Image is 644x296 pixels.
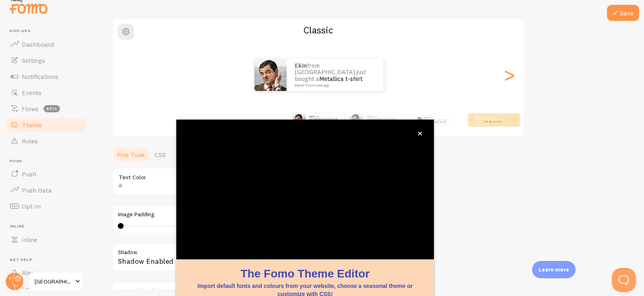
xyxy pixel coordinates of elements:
strong: Ekin [424,116,428,119]
strong: Ekin [309,115,314,118]
a: Notifications [5,68,88,85]
span: Flows [22,105,39,113]
a: Metallica t-shirt [319,75,363,83]
p: from [GEOGRAPHIC_DATA] just bought a [309,115,341,125]
a: Settings [5,52,88,68]
span: Alerts [22,269,39,277]
strong: Ekin [295,62,307,69]
span: Get Help [10,257,88,263]
span: Settings [22,56,45,64]
span: Notifications [22,72,58,81]
span: Opt-In [22,202,41,210]
span: Inline [22,236,37,244]
img: Fomo [293,114,306,126]
span: Events [22,89,41,97]
a: Rules [5,133,88,149]
button: Save [607,5,639,21]
a: Theme [5,117,88,133]
p: Learn more [539,266,569,273]
h1: The Fomo Theme Editor [186,266,424,282]
div: Shadow Enabled [112,243,354,273]
a: CSS [150,147,171,163]
a: Fine Tune [112,147,150,163]
a: Push Data [5,182,88,198]
a: Push [5,166,88,182]
a: Alerts [5,265,88,281]
a: Events [5,85,88,101]
a: Opt-In [5,198,88,214]
img: Fomo [254,59,287,91]
div: Learn more [532,261,576,278]
a: Metallica t-shirt [484,120,502,123]
a: [GEOGRAPHIC_DATA] [29,272,83,291]
p: from [GEOGRAPHIC_DATA] just bought a [475,115,507,125]
img: Fomo [350,114,363,126]
p: from [GEOGRAPHIC_DATA] just bought a [295,62,375,87]
p: from [GEOGRAPHIC_DATA] just bought a [367,115,401,125]
span: Push Data [22,186,52,194]
span: Theme [22,121,42,129]
span: Push [22,170,36,178]
span: Push [10,159,88,164]
span: Dashboard [22,40,54,48]
span: [GEOGRAPHIC_DATA] [35,277,73,286]
span: Rules [22,137,38,145]
label: Image Padding [118,211,348,218]
strong: Ekin [367,115,372,118]
span: beta [43,105,60,112]
small: about 4 minutes ago [475,123,506,125]
a: Metallica t-shirt [432,121,446,123]
button: close, [416,129,424,138]
div: Next slide [504,46,514,104]
p: from [GEOGRAPHIC_DATA] just bought a [424,116,451,124]
img: Fomo [416,117,423,123]
span: Inline [10,224,88,229]
small: about 4 minutes ago [295,83,373,87]
a: Dashboard [5,36,88,52]
a: Flows beta [5,101,88,117]
h2: Classic [113,24,524,36]
strong: Ekin [475,115,479,118]
iframe: Help Scout Beacon - Open [612,268,636,292]
span: Pop-ups [10,29,88,34]
a: Inline [5,232,88,248]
